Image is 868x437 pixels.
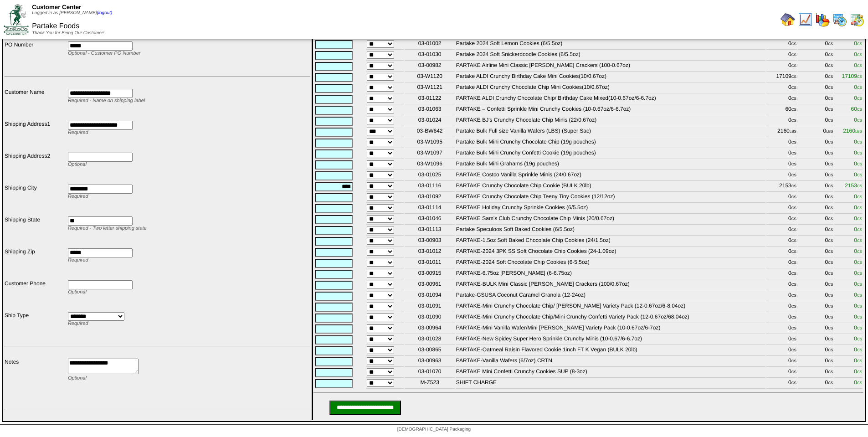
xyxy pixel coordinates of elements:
[791,184,796,188] span: CS
[766,193,797,203] td: 0
[798,280,834,290] td: 0
[828,86,833,90] span: CS
[857,381,862,385] span: CS
[857,86,862,90] span: CS
[857,337,862,341] span: CS
[405,138,454,148] td: 03-W1095
[68,289,87,295] span: Optional
[766,324,797,334] td: 0
[790,129,796,134] span: LBS
[791,42,796,46] span: CS
[828,293,833,298] span: CS
[791,228,796,232] span: CS
[798,302,834,312] td: 0
[854,281,862,287] span: 0
[456,368,765,378] td: PARTAKE Mini Confetti Crunchy Cookies SUP (8‐3oz)
[456,379,765,389] td: SHIFT CHARGE
[798,83,834,93] td: 0
[857,348,862,352] span: CS
[791,370,796,374] span: CS
[854,40,862,46] span: 0
[456,149,765,159] td: Partake Bulk Mini Crunchy Confetti Cookie (19g pouches)
[766,247,797,257] td: 0
[798,313,834,323] td: 0
[828,359,833,363] span: CS
[766,302,797,312] td: 0
[798,138,834,148] td: 0
[405,226,454,236] td: 03-01113
[405,127,454,137] td: 03-BW642
[857,217,862,221] span: CS
[456,171,765,181] td: PARTAKE Costco Vanilla Sprinkle Minis (24/0.67oz)
[405,83,454,93] td: 03-W1121
[405,204,454,214] td: 03-01114
[815,12,830,27] img: graph.gif
[857,304,862,308] span: CS
[405,291,454,301] td: 03-01094
[854,95,862,101] span: 0
[397,427,471,432] span: [DEMOGRAPHIC_DATA] Packaging
[781,12,795,27] img: home.gif
[857,239,862,243] span: CS
[828,381,833,385] span: CS
[843,128,862,134] span: 2160
[405,324,454,334] td: 03-00964
[456,324,765,334] td: PARTAKE-Mini Vanilla Wafer/Mini [PERSON_NAME] Variety Pack (10-0.67oz/6-7oz)
[766,258,797,268] td: 0
[857,162,862,166] span: CS
[854,171,862,178] span: 0
[405,40,454,50] td: 03-01002
[405,51,454,61] td: 03-01030
[828,140,833,144] span: CS
[798,379,834,389] td: 0
[857,173,862,177] span: CS
[791,206,796,210] span: CS
[405,379,454,389] td: M-Z523
[766,226,797,236] td: 0
[405,94,454,104] td: 03-01122
[828,348,833,352] span: CS
[854,237,862,243] span: 0
[766,368,797,378] td: 0
[766,291,797,301] td: 0
[798,226,834,236] td: 0
[857,195,862,199] span: CS
[4,88,67,119] td: Customer Name
[405,302,454,312] td: 03-01091
[405,236,454,247] td: 03-00903
[828,53,833,57] span: CS
[456,40,765,50] td: Partake 2024 Soft Lemon Cookies (6/5.5oz)
[766,204,797,214] td: 0
[405,313,454,323] td: 03-01090
[798,236,834,247] td: 0
[766,62,797,72] td: 0
[857,359,862,363] span: CS
[791,239,796,243] span: CS
[68,194,88,199] span: Required
[456,182,765,192] td: PARTAKE Crunchy Chocolate Chip Cookie (BULK 20lb)
[456,346,765,356] td: PARTAKE-Oatmeal Raisin Flavored Cookie 1inch FT K Vegan (BULK 20lb)
[405,171,454,181] td: 03-01025
[4,4,29,35] img: ZoRoCo_Logo(Green%26Foil)%20jpg.webp
[766,72,797,82] td: 17109
[828,108,833,112] span: CS
[828,162,833,166] span: CS
[791,272,796,276] span: CS
[456,280,765,290] td: PARTAKE-BULK Mini Classic [PERSON_NAME] Crackers (100/0.67oz)
[405,269,454,279] td: 03-00915
[842,73,863,79] span: 17109
[766,149,797,159] td: 0
[828,337,833,341] span: CS
[798,105,834,115] td: 0
[798,368,834,378] td: 0
[791,173,796,177] span: CS
[791,108,796,112] span: CS
[854,139,862,145] span: 0
[4,312,67,342] td: Ship Type
[857,293,862,298] span: CS
[854,204,862,211] span: 0
[798,12,812,27] img: line_graph.gif
[456,62,765,72] td: PARTAKE Airline Mini Classic [PERSON_NAME] Crackers (100-0.67oz)
[791,304,796,308] span: CS
[857,140,862,144] span: CS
